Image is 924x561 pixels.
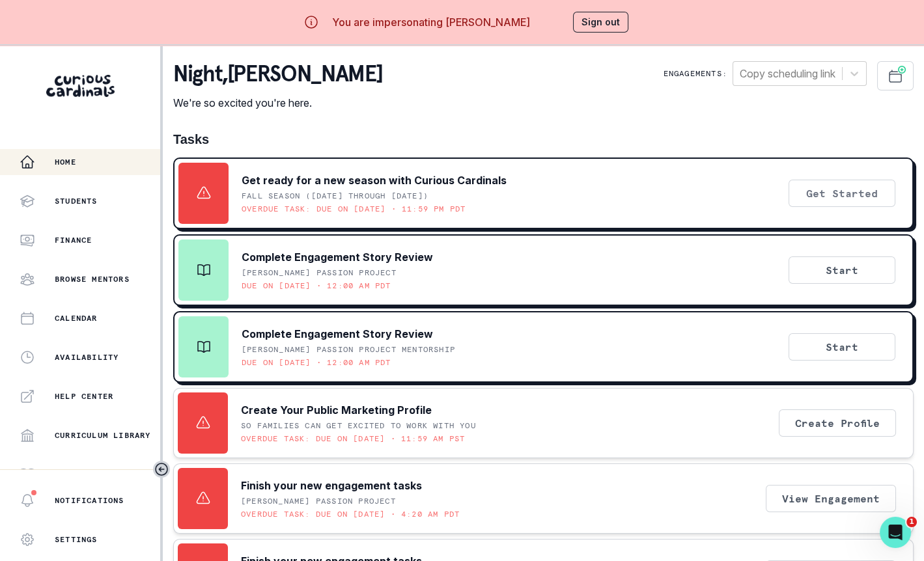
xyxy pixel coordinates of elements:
button: Start [789,333,895,361]
img: Curious Cardinals Logo [46,75,115,97]
p: Complete Engagement Story Review [242,326,433,342]
p: [PERSON_NAME] Passion Project [241,496,396,506]
p: Due on [DATE] • 12:00 AM PDT [242,357,391,368]
p: Finish your new engagement tasks [241,478,422,493]
p: Availability [55,352,119,363]
p: Students [55,196,98,206]
p: You are impersonating [PERSON_NAME] [332,14,530,30]
p: Curriculum Library [55,430,151,441]
iframe: Intercom live chat [880,517,911,548]
p: Overdue task: Due on [DATE] • 11:59 AM PST [241,433,465,444]
button: View Engagement [766,485,896,512]
p: Due on [DATE] • 12:00 AM PDT [242,280,391,291]
p: Finance [55,235,92,245]
button: Get Started [789,180,895,207]
p: Settings [55,534,98,545]
p: Help Center [55,391,113,402]
p: We're so excited you're here. [173,95,382,111]
p: Browse Mentors [55,274,130,284]
p: night , [PERSON_NAME] [173,61,382,87]
p: Home [55,157,76,167]
h1: Tasks [173,131,914,147]
p: Engagements: [664,68,727,79]
p: Notifications [55,495,124,506]
p: Complete Engagement Story Review [242,249,433,265]
p: Fall Season ([DATE] through [DATE]) [242,191,428,201]
p: [PERSON_NAME] Passion Project Mentorship [242,344,455,355]
button: Sign out [573,12,628,33]
button: Schedule Sessions [877,61,914,90]
button: Start [789,256,895,284]
p: SO FAMILIES CAN GET EXCITED TO WORK WITH YOU [241,420,476,431]
span: 1 [906,517,917,527]
p: Overdue task: Due on [DATE] • 11:59 PM PDT [242,204,466,214]
p: Get ready for a new season with Curious Cardinals [242,172,507,188]
p: [PERSON_NAME] Passion Project [242,267,397,278]
button: Create Profile [779,409,896,437]
p: Overdue task: Due on [DATE] • 4:20 AM PDT [241,509,460,519]
p: Calendar [55,313,98,323]
button: Toggle sidebar [153,461,170,478]
p: Create Your Public Marketing Profile [241,402,432,418]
